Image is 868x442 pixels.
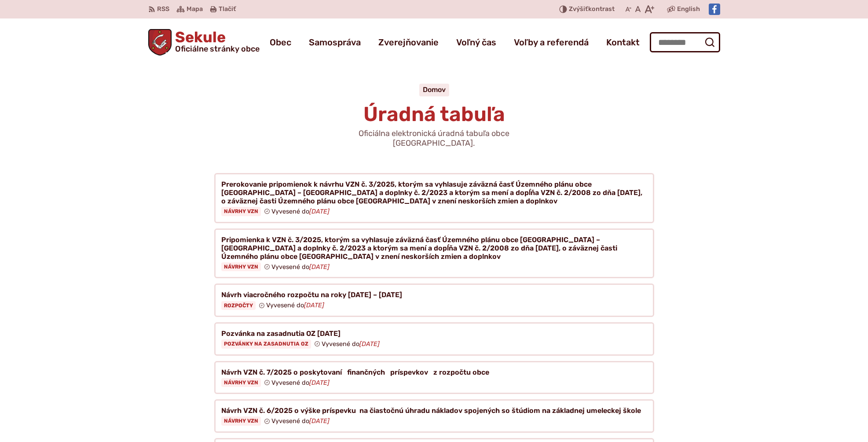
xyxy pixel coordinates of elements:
[175,45,260,53] span: Oficiálne stránky obce
[363,102,505,126] span: Úradná tabuľa
[214,322,654,356] a: Pozvánka na zasadnutia OZ [DATE] Pozvánky na zasadnutia OZ Vyvesené do[DATE]
[187,4,203,15] span: Mapa
[677,4,700,15] span: English
[309,30,361,55] a: Samospráva
[219,6,236,13] span: Tlačiť
[214,284,654,317] a: Návrh viacročného rozpočtu na roky [DATE] – [DATE] Rozpočty Vyvesené do[DATE]
[270,30,291,55] a: Obec
[709,4,720,15] img: Prejsť na Facebook stránku
[329,129,540,148] p: Oficiálna elektronická úradná tabuľa obce [GEOGRAPHIC_DATA].
[148,29,172,55] img: Prejsť na domovskú stránku
[214,399,654,433] a: Návrh VZN č. 6/2025 o výške príspevku na čiastočnú úhradu nákladov spojených so štúdiom na základ...
[172,30,260,53] span: Sekule
[157,4,169,15] span: RSS
[456,30,496,55] a: Voľný čas
[214,228,654,279] a: Pripomienka k VZN č. 3/2025, ktorým sa vyhlasuje záväzná časť Územného plánu obce [GEOGRAPHIC_DAT...
[569,6,615,13] span: kontrast
[514,30,589,55] a: Voľby a referendá
[606,30,640,55] a: Kontakt
[675,4,702,15] a: English
[569,5,588,13] span: Zvýšiť
[214,173,654,223] a: Prerokovanie pripomienok k návrhu VZN č. 3/2025, ktorým sa vyhlasuje záväzná časť Územného plánu ...
[423,85,446,94] a: Domov
[214,361,654,394] a: Návrh VZN č. 7/2025 o poskytovaní finančných príspevkov z rozpočtu obce Návrhy VZN Vyvesené do[DATE]
[378,30,439,55] a: Zverejňovanie
[148,29,260,55] a: Logo Sekule, prejsť na domovskú stránku.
